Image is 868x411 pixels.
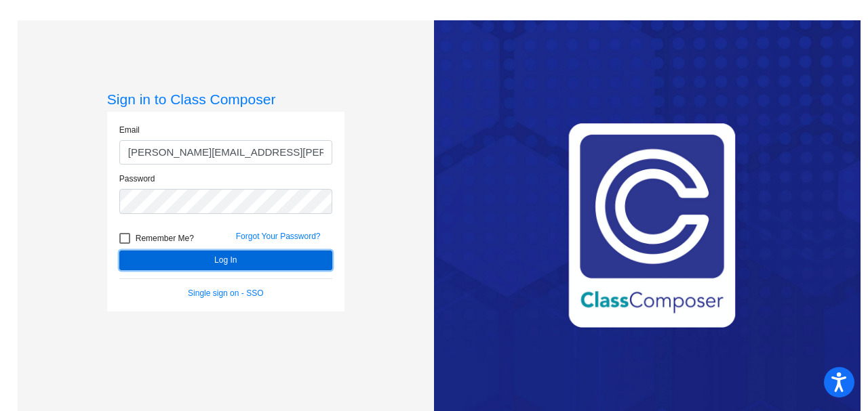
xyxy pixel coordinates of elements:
button: Log In [119,251,332,270]
label: Email [119,124,140,136]
label: Password [119,173,155,185]
h3: Sign in to Class Composer [107,91,344,108]
a: Forgot Your Password? [236,232,321,241]
span: Remember Me? [136,230,194,246]
a: Single sign on - SSO [188,288,263,298]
